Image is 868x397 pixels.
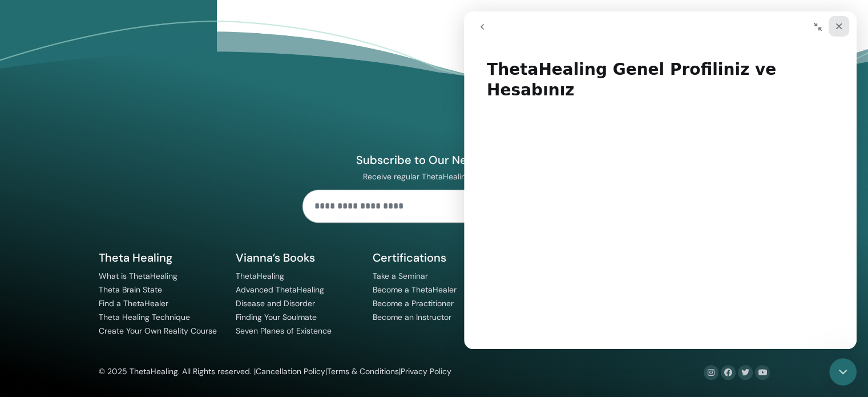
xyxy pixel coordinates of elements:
a: Cancellation Policy [256,366,325,376]
a: Become a Practitioner [373,298,454,308]
a: ThetaHealing [236,271,284,281]
a: Theta Brain State [99,284,162,295]
a: Become a ThetaHealer [373,284,457,295]
a: Become an Instructor [373,312,451,322]
a: Finding Your Soulmate [236,312,317,322]
h5: Theta Healing [99,250,222,265]
a: Theta Healing Technique [99,312,190,322]
h5: Certifications [373,250,496,265]
a: Find a ThetaHealer [99,298,168,308]
h5: Vianna’s Books [236,250,359,265]
a: Seven Planes of Existence [236,326,332,336]
a: Create Your Own Reality Course [99,326,217,336]
a: What is ThetaHealing [99,271,177,281]
a: Disease and Disorder [236,298,315,308]
iframe: Intercom live chat [829,358,857,386]
a: Terms & Conditions [327,366,399,376]
iframe: Intercom live chat [464,11,857,349]
p: Receive regular ThetaHealing updates! [302,171,566,182]
a: Advanced ThetaHealing [236,284,324,295]
a: Privacy Policy [401,366,451,376]
a: Take a Seminar [373,271,428,281]
div: © 2025 ThetaHealing. All Rights reserved. | | | [99,365,451,379]
h4: Subscribe to Our Newsletter [302,153,566,167]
